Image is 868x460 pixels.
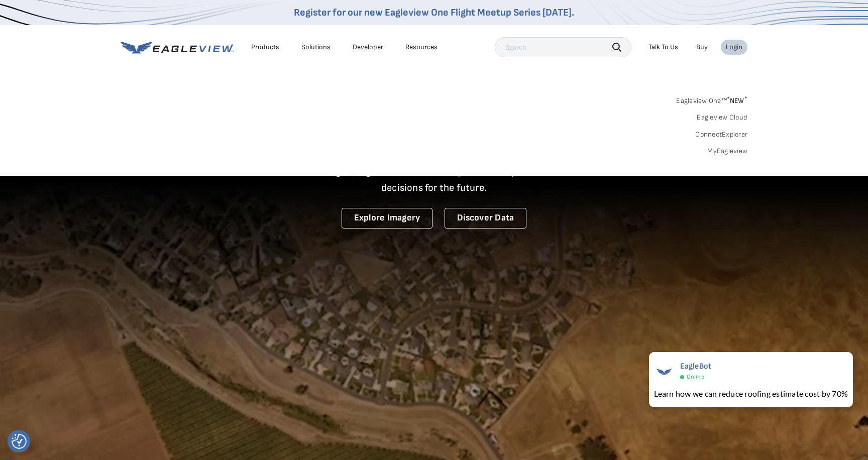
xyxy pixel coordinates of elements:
button: Consent Preferences [12,434,27,449]
span: EagleBot [680,362,712,371]
input: Search [495,37,631,57]
span: Online [687,373,704,381]
a: Buy [696,43,708,52]
div: Talk To Us [648,43,678,52]
div: Resources [405,43,438,52]
img: Revisit consent button [12,434,27,449]
a: MyEagleview [707,147,747,156]
div: Learn how we can reduce roofing estimate cost by 70% [654,388,848,400]
a: Register for our new Eagleview One Flight Meetup Series [DATE]. [294,7,574,19]
div: Login [726,43,742,52]
span: NEW [727,96,747,105]
img: EagleBot [654,362,674,382]
div: Products [251,43,279,52]
a: Eagleview One™*NEW* [676,93,747,105]
a: Explore Imagery [342,208,433,228]
a: Discover Data [445,208,526,228]
a: Developer [353,43,383,52]
a: Eagleview Cloud [697,113,747,122]
a: ConnectExplorer [695,130,747,139]
div: Solutions [301,43,331,52]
